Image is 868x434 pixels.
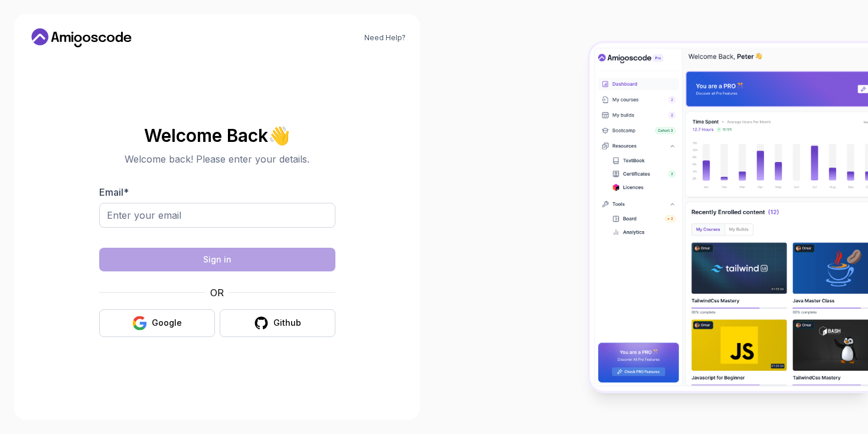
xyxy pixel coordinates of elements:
[99,152,335,166] p: Welcome back! Please enter your details.
[273,317,301,329] div: Github
[99,203,335,228] input: Enter your email
[364,33,406,43] a: Need Help?
[590,43,868,390] img: Amigoscode Dashboard
[152,317,182,329] div: Google
[210,286,224,300] p: OR
[268,126,290,145] span: 👋
[99,126,335,145] h2: Welcome Back
[99,309,215,337] button: Google
[220,309,335,337] button: Github
[99,186,129,198] label: Email *
[203,254,231,265] div: Sign in
[99,248,335,271] button: Sign in
[28,28,135,47] a: Home link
